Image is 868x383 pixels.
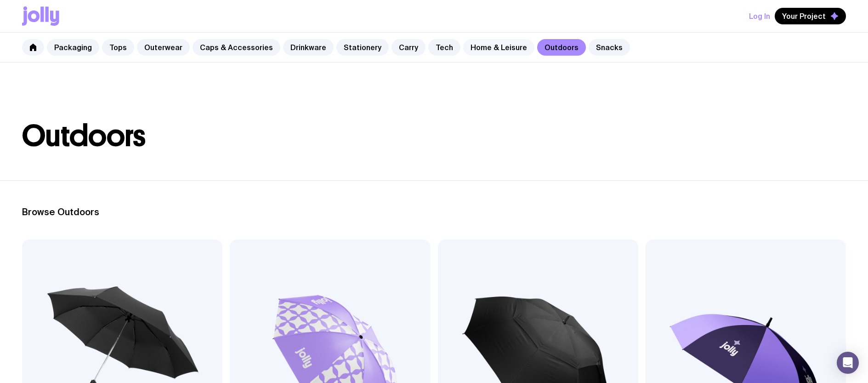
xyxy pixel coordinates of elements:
span: Your Project [782,11,826,21]
a: Tech [428,39,460,56]
a: Drinkware [283,39,334,56]
a: Packaging [47,39,99,56]
div: Open Intercom Messenger [837,352,859,374]
a: Caps & Accessories [193,39,280,56]
a: Snacks [589,39,630,56]
a: Outerwear [137,39,190,56]
a: Carry [391,39,425,56]
a: Home & Leisure [463,39,534,56]
button: Log In [749,8,770,24]
a: Tops [102,39,134,56]
a: Outdoors [537,39,586,56]
a: Stationery [336,39,389,56]
h1: Outdoors [22,121,846,151]
h2: Browse Outdoors [22,206,846,217]
button: Your Project [775,8,846,24]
